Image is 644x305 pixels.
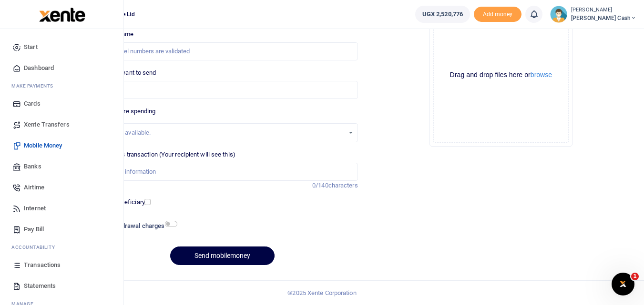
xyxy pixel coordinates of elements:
span: Cards [24,99,41,108]
div: No options available. [94,128,344,138]
a: Pay Bill [8,219,116,240]
a: UGX 2,520,776 [415,6,470,23]
span: Internet [24,204,46,213]
span: ake Payments [16,82,53,89]
button: Send mobilemoney [170,246,275,265]
a: Dashboard [8,58,116,79]
a: Banks [8,156,116,177]
img: logo-large [39,8,85,22]
span: 1 [631,273,639,280]
a: logo-small logo-large logo-large [38,10,85,18]
span: Statements [24,281,56,291]
span: Pay Bill [24,225,44,234]
a: Start [8,37,116,58]
span: 0/140 [312,182,328,189]
span: Transactions [24,260,61,270]
a: Airtime [8,177,116,198]
li: Ac [8,240,116,255]
a: profile-user [PERSON_NAME] [PERSON_NAME] Cash [550,6,636,23]
input: UGX [87,81,358,99]
div: File Uploader [429,4,572,147]
span: Xente Transfers [24,120,70,129]
a: Cards [8,93,116,114]
input: Enter extra information [87,163,358,181]
span: countability [19,244,55,251]
li: Wallet ballance [411,6,474,23]
li: Toup your wallet [474,7,521,22]
span: Mobile Money [24,141,62,150]
h6: Include withdrawal charges [88,222,173,230]
span: UGX 2,520,776 [422,10,463,19]
button: browse [531,71,552,78]
small: [PERSON_NAME] [571,6,636,14]
a: Mobile Money [8,135,116,156]
a: Xente Transfers [8,114,116,135]
iframe: Intercom live chat [612,273,634,295]
a: Add money [474,10,521,17]
span: Start [24,42,38,52]
div: Drag and drop files here or [434,70,568,79]
span: [PERSON_NAME] Cash [571,14,636,22]
label: Memo for this transaction (Your recipient will see this) [87,150,235,159]
a: Transactions [8,255,116,275]
a: Statements [8,275,116,296]
a: Internet [8,198,116,219]
input: MTN & Airtel numbers are validated [87,42,358,60]
span: characters [328,182,358,189]
span: Airtime [24,183,44,192]
li: M [8,79,116,93]
span: Dashboard [24,63,54,73]
span: Banks [24,162,41,171]
span: Add money [474,7,521,22]
img: profile-user [550,6,567,23]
